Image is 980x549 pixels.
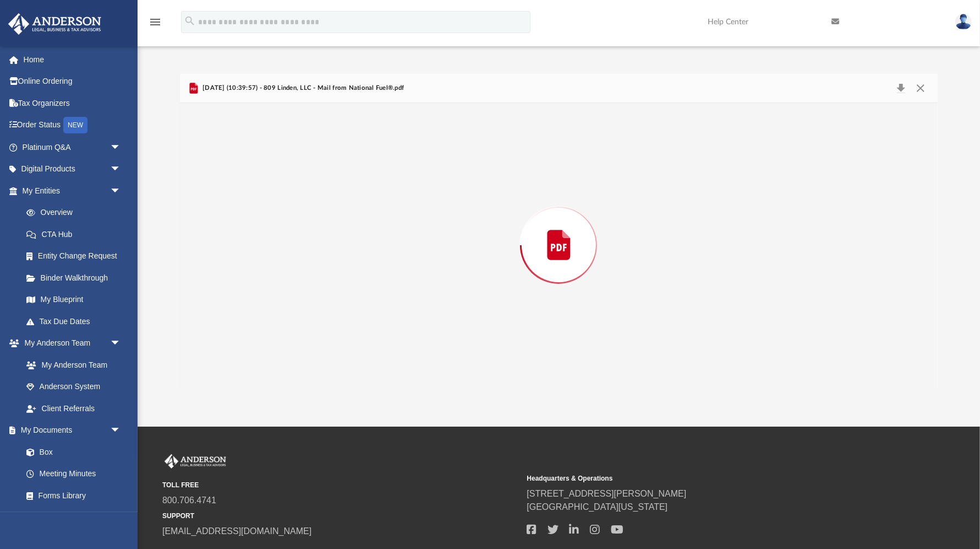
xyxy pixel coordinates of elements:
a: Tax Due Dates [15,310,138,332]
a: Platinum Q&Aarrow_drop_down [8,136,138,158]
a: Anderson System [15,376,132,398]
a: Overview [15,202,138,224]
span: arrow_drop_down [110,419,132,442]
i: search [184,15,196,27]
span: arrow_drop_down [110,332,132,355]
span: arrow_drop_down [110,158,132,181]
a: Meeting Minutes [15,463,132,485]
small: SUPPORT [162,511,519,521]
a: Entity Change Request [15,245,138,267]
a: [GEOGRAPHIC_DATA][US_STATE] [527,502,667,512]
a: My Documentsarrow_drop_down [8,419,132,442]
a: Box [15,441,127,463]
img: Anderson Advisors Platinum Portal [5,13,105,35]
a: Client Referrals [15,397,132,419]
a: Digital Productsarrow_drop_down [8,158,138,180]
a: Home [8,49,138,71]
a: Online Ordering [8,71,138,93]
button: Download [891,80,911,96]
a: [STREET_ADDRESS][PERSON_NAME] [527,489,686,498]
button: Close [911,80,930,96]
a: CTA Hub [15,223,138,245]
a: Order StatusNEW [8,114,138,137]
a: My Anderson Teamarrow_drop_down [8,332,132,354]
a: My Anderson Team [15,354,127,376]
img: Anderson Advisors Platinum Portal [162,454,228,469]
a: Binder Walkthrough [15,267,138,289]
div: NEW [63,117,87,133]
small: Headquarters & Operations [527,473,883,483]
span: arrow_drop_down [110,180,132,202]
i: menu [149,15,162,29]
div: Preview [180,74,938,387]
a: Forms Library [15,485,127,507]
span: [DATE] (10:39:57) - 809 Linden, LLC - Mail from National Fuel®.pdf [200,83,404,93]
img: User Pic [955,14,972,30]
a: My Entitiesarrow_drop_down [8,180,138,202]
a: [EMAIL_ADDRESS][DOMAIN_NAME] [162,526,311,536]
a: My Blueprint [15,289,132,311]
a: 800.706.4741 [162,496,216,505]
a: menu [149,21,162,29]
a: Notarize [15,507,132,529]
span: arrow_drop_down [110,136,132,159]
small: TOLL FREE [162,480,519,490]
a: Tax Organizers [8,92,138,114]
